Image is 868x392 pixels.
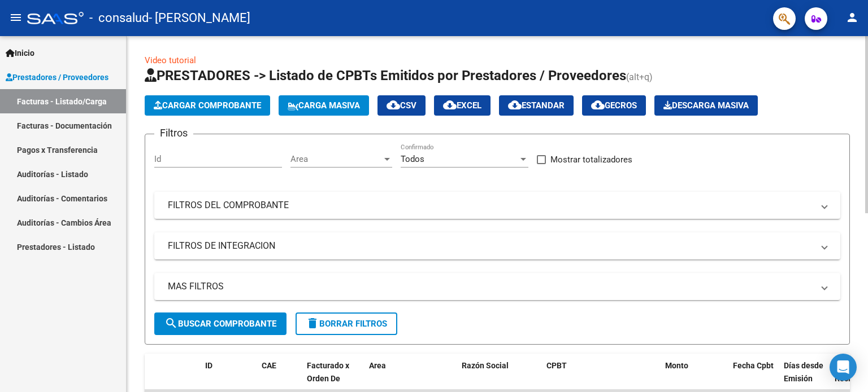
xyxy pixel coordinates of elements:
span: Fecha Recibido [835,361,866,383]
mat-panel-title: FILTROS DEL COMPROBANTE [168,199,813,212]
span: CSV [387,100,416,111]
span: Borrar Filtros [306,319,387,329]
span: Estandar [508,100,565,111]
span: Descarga Masiva [663,100,749,111]
span: Buscar Comprobante [164,319,276,329]
button: Borrar Filtros [296,312,397,335]
mat-icon: cloud_download [443,98,457,112]
button: Buscar Comprobante [154,312,287,335]
span: Cargar Comprobante [154,100,261,111]
span: (alt+q) [626,72,653,82]
button: CSV [377,95,426,116]
span: Inicio [6,47,34,59]
span: - [PERSON_NAME] [149,6,250,30]
span: Gecros [591,100,637,111]
button: Descarga Masiva [654,95,758,116]
mat-icon: person [845,11,859,24]
span: Días desde Emisión [784,361,823,383]
button: Cargar Comprobante [145,95,270,116]
span: Area [369,361,386,370]
span: Todos [401,154,424,164]
div: Open Intercom Messenger [830,354,857,381]
span: Facturado x Orden De [307,361,349,383]
button: EXCEL [434,95,491,116]
app-download-masive: Descarga masiva de comprobantes (adjuntos) [654,95,758,116]
mat-icon: cloud_download [508,98,522,112]
mat-expansion-panel-header: FILTROS DEL COMPROBANTE [154,192,840,219]
button: Carga Masiva [279,95,369,116]
mat-icon: cloud_download [591,98,605,112]
a: Video tutorial [145,55,196,65]
mat-icon: delete [306,316,319,330]
span: CPBT [546,361,567,370]
span: Carga Masiva [288,100,360,111]
button: Gecros [582,95,646,116]
mat-panel-title: MAS FILTROS [168,280,813,293]
span: Fecha Cpbt [733,361,774,370]
span: PRESTADORES -> Listado de CPBTs Emitidos por Prestadores / Proveedores [145,68,626,83]
span: Prestadores / Proveedores [6,71,108,83]
mat-expansion-panel-header: FILTROS DE INTEGRACION [154,232,840,259]
span: Monto [665,361,688,370]
mat-icon: menu [9,11,23,24]
mat-panel-title: FILTROS DE INTEGRACION [168,240,813,252]
h3: Filtros [154,125,193,141]
span: Area [290,154,382,164]
mat-icon: cloud_download [387,98,400,112]
span: EXCEL [443,100,481,111]
mat-icon: search [164,316,178,330]
span: - consalud [89,6,149,30]
button: Estandar [499,95,574,116]
span: ID [205,361,212,370]
mat-expansion-panel-header: MAS FILTROS [154,273,840,300]
span: Razón Social [462,361,509,370]
span: CAE [262,361,276,370]
span: Mostrar totalizadores [550,153,632,166]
